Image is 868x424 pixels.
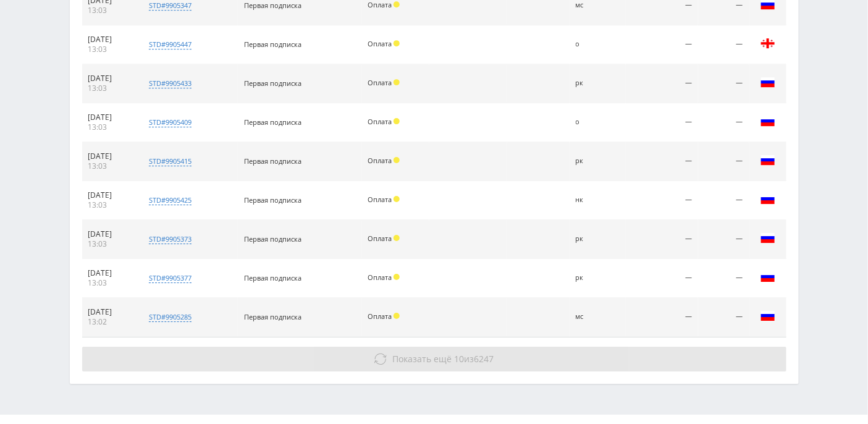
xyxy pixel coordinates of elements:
[368,312,392,321] span: Оплата
[368,117,392,126] span: Оплата
[368,195,392,204] span: Оплата
[88,200,132,210] div: 13:03
[576,235,620,243] div: рк
[88,112,132,122] div: [DATE]
[244,273,301,282] span: Первая подписка
[394,235,400,241] span: Холд
[761,114,775,129] img: rus.png
[88,229,132,239] div: [DATE]
[576,157,620,165] div: рк
[576,118,620,126] div: о
[244,78,301,88] span: Первая подписка
[368,39,392,48] span: Оплата
[88,6,132,15] div: 13:03
[149,312,192,322] div: std#9905285
[392,353,494,365] span: из
[368,234,392,243] span: Оплата
[454,353,464,365] span: 10
[88,35,132,45] div: [DATE]
[149,117,192,127] div: std#9905409
[698,259,749,298] td: —
[761,192,775,206] img: rus.png
[88,317,132,327] div: 13:02
[761,75,775,90] img: rus.png
[88,268,132,278] div: [DATE]
[88,151,132,161] div: [DATE]
[698,25,749,64] td: —
[394,196,400,202] span: Холд
[88,161,132,171] div: 13:03
[149,195,192,205] div: std#9905425
[698,298,749,337] td: —
[626,259,698,298] td: —
[88,74,132,83] div: [DATE]
[244,40,301,49] span: Первая подписка
[626,25,698,64] td: —
[626,298,698,337] td: —
[244,156,301,166] span: Первая подписка
[244,117,301,127] span: Первая подписка
[576,40,620,48] div: о
[761,153,775,167] img: rus.png
[626,181,698,220] td: —
[82,347,786,371] button: Показать ещё 10из6247
[698,142,749,181] td: —
[244,1,301,10] span: Первая подписка
[761,269,775,284] img: rus.png
[626,64,698,103] td: —
[698,220,749,259] td: —
[626,103,698,142] td: —
[576,1,620,9] div: мс
[626,142,698,181] td: —
[149,234,192,244] div: std#9905373
[88,122,132,132] div: 13:03
[698,103,749,142] td: —
[88,307,132,317] div: [DATE]
[576,196,620,204] div: нк
[149,40,192,49] div: std#9905447
[149,156,192,166] div: std#9905415
[88,83,132,93] div: 13:03
[149,1,192,11] div: std#9905347
[576,79,620,87] div: рк
[474,353,494,365] span: 6247
[88,239,132,249] div: 13:03
[149,78,192,88] div: std#9905433
[576,274,620,282] div: рк
[626,220,698,259] td: —
[88,45,132,54] div: 13:03
[368,78,392,87] span: Оплата
[88,190,132,200] div: [DATE]
[394,79,400,85] span: Холд
[761,231,775,245] img: rus.png
[368,156,392,165] span: Оплата
[394,157,400,163] span: Холд
[244,195,301,205] span: Первая подписка
[149,273,192,283] div: std#9905377
[392,353,452,365] span: Показать ещё
[244,234,301,244] span: Первая подписка
[698,64,749,103] td: —
[576,313,620,321] div: мс
[394,313,400,319] span: Холд
[394,274,400,280] span: Холд
[88,278,132,288] div: 13:03
[761,36,775,51] img: geo.png
[394,118,400,124] span: Холд
[761,308,775,323] img: rus.png
[698,181,749,220] td: —
[394,1,400,7] span: Холд
[394,40,400,46] span: Холд
[244,312,301,321] span: Первая подписка
[368,273,392,282] span: Оплата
